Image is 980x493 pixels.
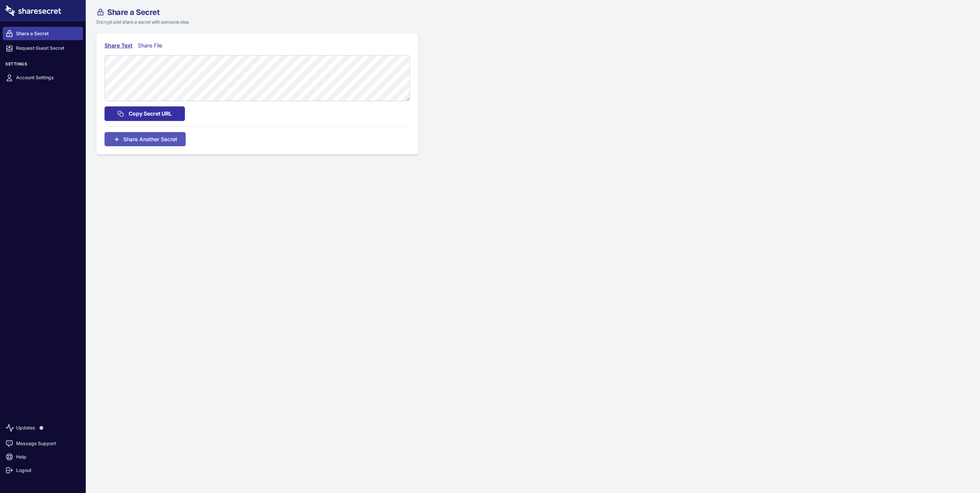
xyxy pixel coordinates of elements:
a: Updates [3,419,83,437]
div: Share File [138,41,166,50]
a: Request Guest Secret [3,42,83,55]
button: Copy Secret URL [105,106,185,121]
a: Share a Secret [3,27,83,40]
h3: Settings [3,62,83,70]
span: Copy Secret URL [129,109,172,118]
span: Share Another Secret [123,135,177,143]
button: Share Another Secret [105,132,186,146]
a: Help [3,450,83,464]
span: Share a Secret [107,8,159,16]
div: Share Text [105,41,132,50]
a: Message Support [3,437,83,450]
iframe: Drift Widget Chat Controller [942,455,971,484]
a: Logout [3,464,83,477]
a: Account Settings [3,71,83,85]
p: Encrypt and share a secret with someone else. [96,19,461,26]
